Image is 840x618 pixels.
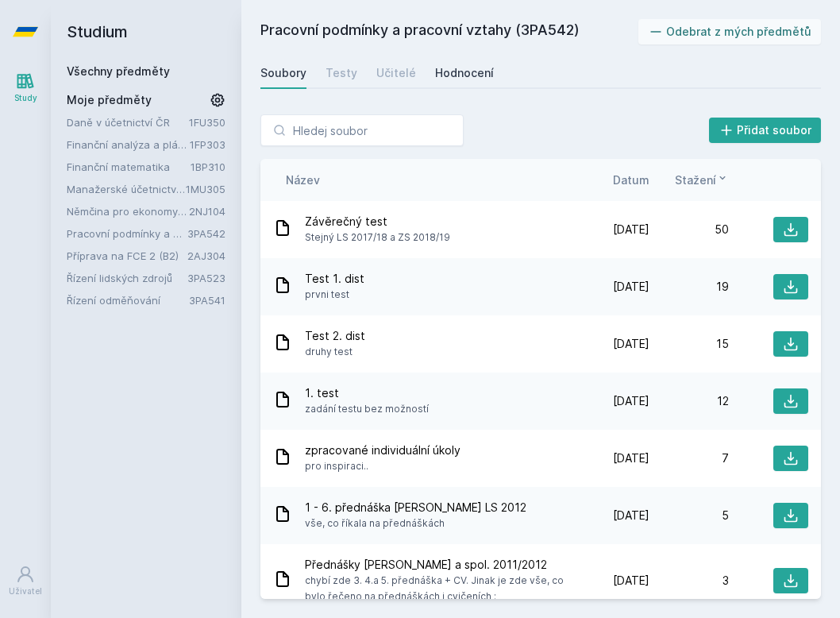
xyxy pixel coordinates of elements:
[305,287,364,303] span: prvni test
[649,450,729,466] div: 7
[613,450,649,466] span: [DATE]
[305,557,564,573] span: Přednášky [PERSON_NAME] a spol. 2011/2012
[435,57,494,89] a: Hodnocení
[3,64,48,112] a: Study
[191,160,225,173] a: 1BP310
[376,57,416,89] a: Učitelé
[613,336,649,352] span: [DATE]
[305,573,564,604] span: chybí zde 3. 4.a 5. přednáška + CV. Jinak je zde vše, co bylo řečeno na přednáškách i cvičeních :
[305,516,526,531] span: vše, co říkala na přednáškách
[260,114,464,146] input: Hledej soubor
[67,270,187,286] a: Řízení lidských zdrojů
[67,203,189,219] a: Němčina pro ekonomy - mírně pokročilá úroveň 2 (A2)
[613,222,649,238] span: [DATE]
[286,172,320,188] button: Název
[67,159,191,175] a: Finanční matematika
[305,214,450,230] span: Závěrečný test
[189,116,225,129] a: 1FU350
[260,19,638,44] h2: Pracovní podmínky a pracovní vztahy (3PA542)
[305,442,460,458] span: zpracované individuální úkoly
[187,249,225,262] a: 2AJ304
[649,222,729,238] div: 50
[326,57,357,89] a: Testy
[649,573,729,589] div: 3
[613,573,649,589] span: [DATE]
[189,205,225,218] a: 2NJ104
[305,401,429,417] span: zadání testu bez možností
[649,508,729,523] div: 5
[189,294,225,307] a: 3PA541
[187,272,225,284] a: 3PA523
[190,138,225,151] a: 1FP303
[613,279,649,295] span: [DATE]
[9,585,42,597] div: Uživatel
[14,92,37,104] div: Study
[67,114,189,130] a: Daně v účetnictví ČR
[67,64,170,78] a: Všechny předměty
[305,344,365,360] span: druhy test
[305,271,364,287] span: Test 1. dist
[649,336,729,352] div: 15
[305,458,460,474] span: pro inspiraci..
[67,137,190,153] a: Finanční analýza a plánování podniku
[709,118,822,143] button: Přidat soubor
[435,65,494,81] div: Hodnocení
[186,183,225,195] a: 1MU305
[638,19,822,44] button: Odebrat z mých předmětů
[305,230,450,245] span: Stejný LS 2017/18 a ZS 2018/19
[649,393,729,409] div: 12
[305,385,429,401] span: 1. test
[260,57,306,89] a: Soubory
[67,292,189,308] a: Řízení odměňování
[376,65,416,81] div: Učitelé
[675,172,729,188] button: Stažení
[67,181,186,197] a: Manažerské účetnictví I.
[613,393,649,409] span: [DATE]
[675,172,716,188] span: Stažení
[305,500,526,516] span: 1 - 6. přednáška [PERSON_NAME] LS 2012
[260,65,306,81] div: Soubory
[67,248,187,264] a: Příprava na FCE 2 (B2)
[326,65,357,81] div: Testy
[67,226,187,241] a: Pracovní podmínky a pracovní vztahy
[649,279,729,295] div: 19
[67,92,152,108] span: Moje předměty
[613,172,649,188] button: Datum
[305,328,365,344] span: Test 2. dist
[3,557,48,605] a: Uživatel
[613,508,649,523] span: [DATE]
[187,227,225,240] a: 3PA542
